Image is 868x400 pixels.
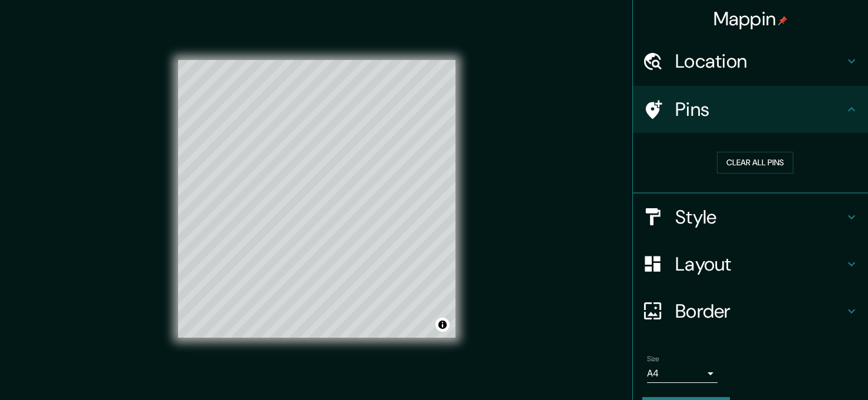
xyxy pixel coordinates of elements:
div: A4 [647,364,718,383]
div: Style [633,194,868,241]
button: Clear all pins [717,152,793,174]
div: Pins [633,86,868,133]
h4: Layout [675,252,844,276]
h4: Pins [675,98,844,121]
img: pin-icon.png [778,16,787,25]
div: Layout [633,241,868,288]
h4: Border [675,299,844,323]
label: Size [647,354,659,364]
button: Toggle attribution [435,318,450,332]
div: Location [633,38,868,85]
div: Border [633,288,868,335]
h4: Mappin [713,7,788,31]
h4: Location [675,49,844,73]
h4: Style [675,205,844,229]
iframe: Help widget launcher [763,354,855,387]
